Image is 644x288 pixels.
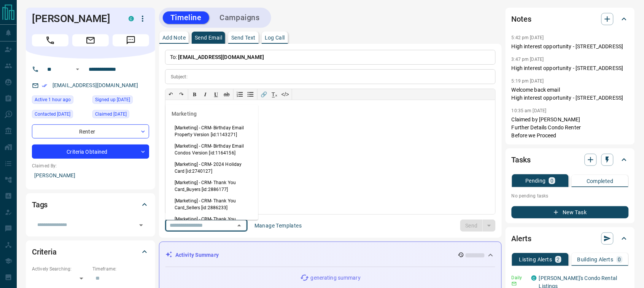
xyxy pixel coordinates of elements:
span: 𝐔 [214,91,218,97]
p: Completed [587,178,614,184]
a: [EMAIL_ADDRESS][DOMAIN_NAME] [52,82,138,88]
span: Contacted [DATE] [35,110,70,118]
p: Send Email [195,35,222,40]
div: Criteria Obtained [32,145,149,159]
h2: Criteria [32,246,57,258]
span: Claimed [DATE] [95,110,127,118]
button: Close [234,220,245,231]
div: Renter [32,124,149,138]
p: Log Call [265,35,285,40]
button: Open [136,220,146,231]
p: 5:42 pm [DATE] [512,35,544,40]
button: T̲ₓ [269,89,280,100]
s: ab [224,91,230,97]
h2: Tasks [512,154,531,166]
p: Subject: [171,73,188,80]
button: 𝐁 [189,89,200,100]
button: ↷ [176,89,187,100]
p: Add Note [162,35,186,40]
p: Claimed By: [32,162,149,169]
div: Wed Aug 06 2025 [32,110,89,121]
li: [Marketing] - CRM- Thank You Card_Buyers [id:2886177] [165,177,258,195]
p: Listing Alerts [519,257,552,262]
button: Timeline [163,11,209,24]
span: Email [72,34,109,46]
p: Daily [512,274,527,281]
button: Manage Templates [250,220,306,232]
p: No pending tasks [512,190,629,202]
div: Tasks [512,151,629,169]
button: Numbered list [235,89,245,100]
h2: Tags [32,199,48,211]
div: Mon May 03 2021 [92,110,149,121]
button: Open [73,65,82,74]
button: ↶ [165,89,176,100]
p: High interest opportunity - [STREET_ADDRESS] [512,43,629,51]
li: [Marketing] - CRM- 2024 Holiday Card [id:2740127] [165,159,258,177]
p: Timeframe: [92,266,149,272]
p: To: [165,50,496,65]
button: Bullet list [245,89,256,100]
p: Building Alerts [577,257,614,262]
p: High interest opportunity - [STREET_ADDRESS] [512,64,629,72]
span: Active 1 hour ago [35,96,71,103]
li: [Marketing] - CRM- Birthday Email Condos Version [id:1164156] [165,140,258,159]
button: 𝐔 [211,89,221,100]
button: 𝑰 [200,89,211,100]
button: Campaigns [212,11,267,24]
svg: Email Verified [42,83,47,88]
div: Alerts [512,229,629,248]
span: Call [32,34,68,46]
h2: Alerts [512,232,531,245]
p: 2 [557,257,560,262]
p: 0 [618,257,621,262]
button: 🔗 [259,89,269,100]
p: 3:47 pm [DATE] [512,57,544,62]
div: Notes [512,10,629,28]
div: condos.ca [531,275,537,281]
button: ab [221,89,232,100]
h1: [PERSON_NAME] [32,13,117,25]
p: Welcome back email High interest opportunity - [STREET_ADDRESS] [512,86,629,102]
h2: Notes [512,13,531,25]
p: Pending [525,178,546,183]
div: Tags [32,196,149,214]
li: [Marketing] - CRM- Thank You Card_Renters [id:2886254] [165,213,258,232]
span: Signed up [DATE] [95,96,130,103]
p: Actively Searching: [32,266,89,272]
button: </> [280,89,291,100]
div: split button [460,220,496,232]
p: 10:35 am [DATE] [512,108,547,113]
p: generating summary [311,274,361,282]
p: 0 [550,178,553,183]
div: Tue Aug 12 2025 [32,95,89,106]
div: Criteria [32,243,149,261]
li: [Marketing] - CRM- Birthday Email Property Version [id:1143271] [165,122,258,140]
li: [Marketing] - CRM- Thank You Card_Sellers [id:2886233] [165,195,258,213]
span: [EMAIL_ADDRESS][DOMAIN_NAME] [178,54,264,60]
button: New Task [512,206,629,218]
p: 5:19 pm [DATE] [512,78,544,84]
div: Marketing [165,105,258,123]
div: Mon May 03 2021 [92,95,149,106]
p: Send Text [231,35,256,40]
svg: Email [512,281,517,286]
span: Message [113,34,149,46]
p: Activity Summary [175,251,219,259]
p: Claimed by [PERSON_NAME] Further Details Condo Renter Before we Proceed [512,116,629,140]
div: Activity Summary [165,248,495,262]
div: condos.ca [129,16,134,21]
p: [PERSON_NAME] [32,169,149,182]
